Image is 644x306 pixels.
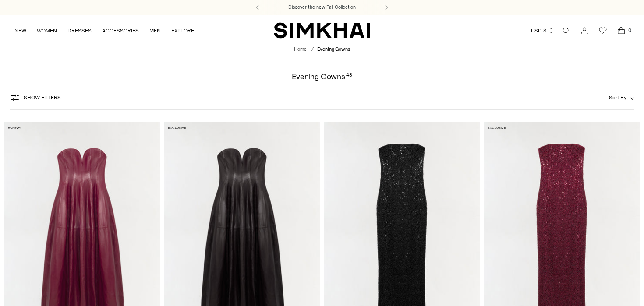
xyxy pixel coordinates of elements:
a: DRESSES [67,21,92,40]
a: ACCESSORIES [102,21,139,40]
div: 43 [346,73,352,81]
a: Go to the account page [576,22,593,39]
a: Open cart modal [612,22,630,39]
button: USD $ [531,21,554,40]
a: Open search modal [557,22,575,39]
a: NEW [14,21,26,40]
button: Sort By [609,93,634,102]
a: EXPLORE [171,21,194,40]
a: SIMKHAI [274,22,370,39]
span: 0 [626,26,633,34]
button: Show Filters [10,91,61,105]
a: Home [294,46,307,52]
span: Evening Gowns [317,46,350,52]
a: Discover the new Fall Collection [288,4,356,11]
span: Show Filters [24,95,61,101]
span: Sort By [609,95,626,101]
a: MEN [149,21,161,40]
a: WOMEN [37,21,57,40]
nav: breadcrumbs [294,46,350,53]
div: / [311,46,314,53]
h1: Evening Gowns [292,73,352,81]
a: Wishlist [594,22,612,39]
